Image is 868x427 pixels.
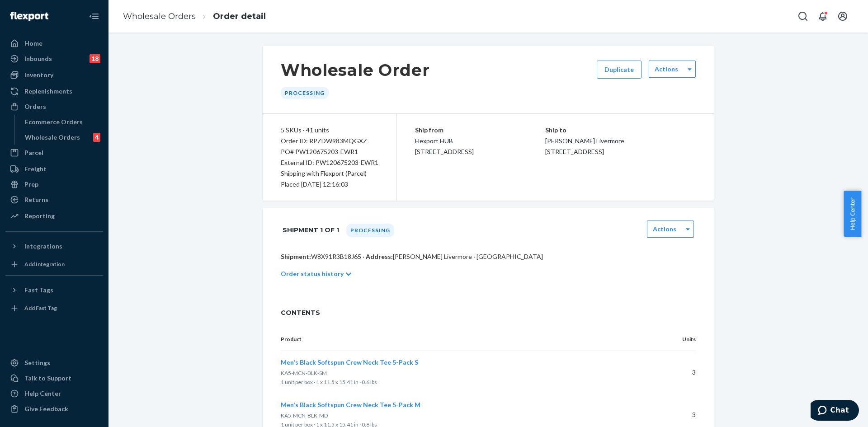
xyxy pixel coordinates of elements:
span: CONTENTS [281,308,696,317]
p: Product [281,335,643,343]
a: Prep [5,177,103,192]
div: Settings [24,358,50,367]
div: Give Feedback [24,404,68,413]
div: Prep [24,180,38,189]
span: Address: [366,253,393,260]
p: 3 [658,410,696,419]
div: Talk to Support [24,374,71,383]
p: W8X91R3B18J65 · [PERSON_NAME] Livermore · [GEOGRAPHIC_DATA] [281,252,696,261]
label: Actions [653,225,676,234]
div: Parcel [24,148,43,157]
a: Settings [5,356,103,370]
button: Close Navigation [85,7,103,25]
div: Integrations [24,242,62,251]
div: Freight [24,164,47,174]
div: Fast Tags [24,286,53,295]
div: PO# PW120675203-EWR1 [281,146,378,157]
span: Men's Black Softspun Crew Neck Tee 5-Pack M [281,401,420,408]
button: Men's Black Softspun Crew Neck Tee 5-Pack M [281,400,420,409]
div: Processing [281,87,329,99]
div: Ecommerce Orders [25,117,83,127]
a: Parcel [5,145,103,160]
button: Open account menu [834,7,852,25]
p: 3 [658,368,696,377]
iframe: Opens a widget where you can chat to one of our agents [811,400,859,422]
a: Replenishments [5,84,103,99]
div: 4 [93,133,100,142]
div: Returns [24,195,48,204]
a: Wholesale Orders [123,11,196,21]
button: Give Feedback [5,402,103,416]
p: 1 unit per box · 1 x 11.5 x 15.41 in · 0.6 lbs [281,378,643,387]
button: Talk to Support [5,371,103,385]
div: Add Integration [24,260,65,268]
a: Home [5,36,103,51]
div: Inventory [24,70,53,80]
div: Inbounds [24,54,52,63]
ol: breadcrumbs [116,3,273,30]
span: [PERSON_NAME] Livermore [STREET_ADDRESS] [545,137,624,155]
p: Ship from [415,125,545,136]
button: Open Search Box [794,7,812,25]
h1: Shipment 1 of 1 [283,221,339,239]
a: Wholesale Orders4 [20,130,104,145]
p: Units [658,335,696,343]
div: Order ID: RPZDW983MQGXZ [281,136,378,146]
button: Integrations [5,239,103,253]
a: Ecommerce Orders [20,115,104,129]
p: Shipping with Flexport (Parcel) [281,168,378,179]
button: Help Center [844,191,861,237]
div: Home [24,39,42,48]
label: Actions [655,65,678,74]
span: KA5-MCN-BLK-MD [281,412,328,419]
button: Open notifications [814,7,832,25]
div: Placed [DATE] 12:16:03 [281,179,378,190]
div: Add Fast Tag [24,304,57,312]
a: Orders [5,99,103,114]
div: Help Center [24,389,61,398]
button: Men's Black Softspun Crew Neck Tee 5-Pack S [281,358,418,367]
span: Men's Black Softspun Crew Neck Tee 5-Pack S [281,358,418,366]
div: 5 SKUs · 41 units [281,125,378,136]
a: Reporting [5,209,103,223]
img: Flexport logo [10,12,48,21]
a: Add Fast Tag [5,301,103,315]
a: Help Center [5,386,103,401]
button: Fast Tags [5,283,103,297]
div: Replenishments [24,87,72,96]
h1: Wholesale Order [281,61,430,80]
div: Processing [346,224,394,237]
a: Add Integration [5,257,103,272]
span: Flexport HUB [STREET_ADDRESS] [415,137,474,155]
span: KA5-MCN-BLK-SM [281,370,327,376]
div: Orders [24,102,46,111]
a: Order detail [213,11,266,21]
div: Reporting [24,211,55,221]
p: Ship to [545,125,696,136]
span: Shipment: [281,253,311,260]
a: Inventory [5,68,103,82]
div: External ID: PW120675203-EWR1 [281,157,378,168]
div: 18 [90,54,100,63]
button: Duplicate [597,61,642,79]
a: Returns [5,192,103,207]
div: Wholesale Orders [25,133,80,142]
a: Inbounds18 [5,52,103,66]
a: Freight [5,162,103,176]
p: Order status history [281,269,344,278]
